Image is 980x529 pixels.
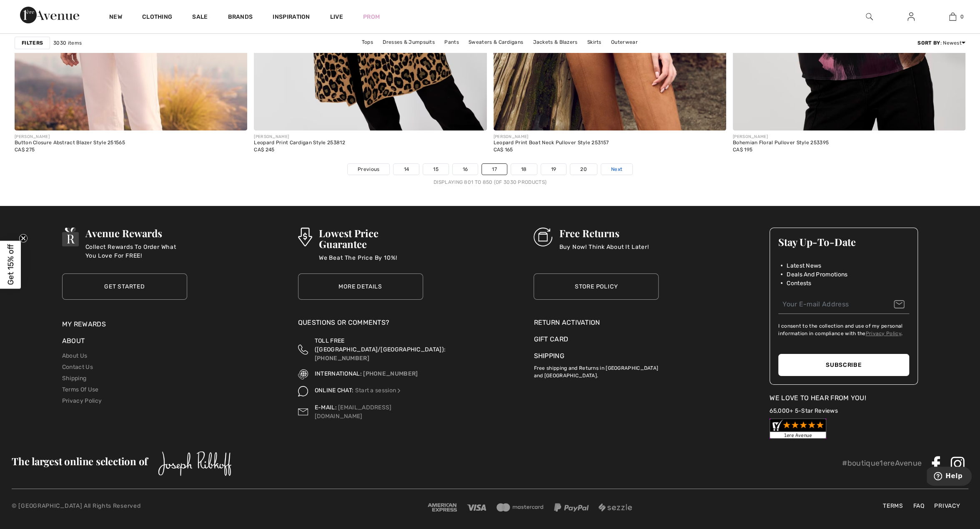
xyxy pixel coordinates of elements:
a: Terms Of Use [62,386,99,393]
a: Gift Card [534,334,659,344]
div: [PERSON_NAME] [15,134,125,140]
span: Latest News [787,261,821,270]
a: Dresses & Jumpsuits [378,37,439,48]
a: FAQ [909,501,928,510]
img: Toll Free (Canada/US) [298,336,308,363]
p: © [GEOGRAPHIC_DATA] All Rights Reserved [12,501,331,510]
a: [PHONE_NUMBER] [363,370,418,377]
a: Get Started [62,273,187,300]
span: 0 [960,13,964,20]
a: 14 [394,164,419,175]
a: Sweaters & Cardigans [464,37,527,48]
img: Avenue Rewards [62,228,79,246]
a: Sign In [901,12,921,22]
img: Instagram [950,456,965,471]
a: 18 [511,164,537,175]
a: 20 [570,164,597,175]
a: Pants [440,37,463,48]
a: 19 [541,164,566,175]
img: My Info [907,12,915,22]
span: TOLL FREE ([GEOGRAPHIC_DATA]/[GEOGRAPHIC_DATA]): [315,337,446,353]
a: Privacy [930,501,964,510]
h3: Stay Up-To-Date [778,236,909,247]
a: Brands [228,13,253,22]
a: Tops [358,37,377,48]
a: Sale [192,13,208,22]
div: Button Closure Abstract Blazer Style 251565 [15,140,125,146]
a: About Us [62,352,87,359]
div: Displaying 801 to 850 (of 3030 products) [15,178,965,186]
strong: Filters [22,39,43,47]
div: About [62,336,187,350]
img: search the website [866,12,873,22]
img: Sezzle [599,503,632,511]
img: Contact us [298,403,308,421]
span: Previous [358,165,379,173]
span: CA$ 195 [733,147,752,153]
a: Start a session [355,387,402,394]
a: 0 [932,12,973,22]
span: CA$ 245 [254,147,274,153]
span: E-MAIL: [315,404,337,411]
p: Free shipping and Returns in [GEOGRAPHIC_DATA] and [GEOGRAPHIC_DATA]. [534,361,659,379]
a: New [109,13,122,22]
span: Get 15% off [6,244,15,285]
label: I consent to the collection and use of my personal information in compliance with the . [778,322,909,337]
div: Leopard Print Cardigan Style 253812 [254,140,345,146]
a: Prom [363,13,380,21]
p: Collect Rewards To Order What You Love For FREE! [85,243,187,259]
span: 3030 items [53,39,82,47]
img: Facebook [928,456,943,471]
img: Free Returns [534,228,552,246]
span: CA$ 165 [494,147,513,153]
input: Your E-mail Address [778,295,909,314]
a: Terms [879,501,907,510]
span: The largest online selection of [12,454,148,468]
div: Bohemian Floral Pullover Style 253395 [733,140,829,146]
img: Lowest Price Guarantee [298,228,312,246]
button: Subscribe [778,354,909,376]
img: Amex [428,503,456,511]
span: Next [611,165,622,173]
a: Store Policy [534,273,659,300]
a: Clothing [142,13,172,22]
a: 65,000+ 5-Star Reviews [769,407,838,414]
img: Joseph Ribkoff [158,451,232,476]
div: [PERSON_NAME] [733,134,829,140]
a: More Details [298,273,423,300]
img: Online Chat [298,386,308,396]
a: 17 [482,164,507,175]
img: Mastercard [496,503,544,511]
a: Shipping [534,352,564,360]
a: Jackets & Blazers [529,37,581,48]
div: [PERSON_NAME] [254,134,345,140]
a: Privacy Policy [865,331,901,336]
div: Questions or Comments? [298,318,423,332]
a: 15 [423,164,449,175]
img: Customer Reviews [769,419,826,439]
span: CA$ 275 [15,147,35,153]
a: Live [330,13,343,21]
img: International [298,369,308,379]
a: [PHONE_NUMBER] [315,355,369,362]
nav: Page navigation [15,163,965,186]
img: Online Chat [396,388,402,394]
img: Paypal [554,503,589,511]
div: [PERSON_NAME] [494,134,609,140]
h3: Avenue Rewards [85,228,187,238]
span: Deals And Promotions [787,270,847,279]
div: Leopard Print Boat Neck Pullover Style 253157 [494,140,609,146]
a: Contact Us [62,364,93,371]
div: We Love To Hear From You! [769,393,918,403]
a: Return Activation [534,318,659,328]
a: Previous [348,164,389,175]
span: Inspiration [273,13,310,22]
img: 1ère Avenue [20,7,79,23]
p: #boutique1ereAvenue [842,458,922,469]
a: Outerwear [607,37,642,48]
h3: Free Returns [559,228,649,238]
